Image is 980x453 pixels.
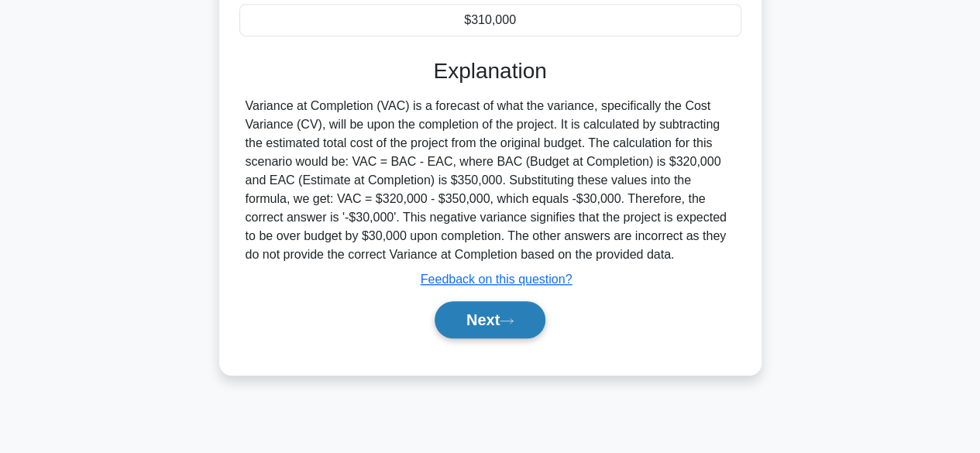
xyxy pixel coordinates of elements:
[249,58,732,84] h3: Explanation
[246,97,735,264] div: Variance at Completion (VAC) is a forecast of what the variance, specifically the Cost Variance (...
[435,301,545,338] button: Next
[239,4,741,36] div: $310,000
[421,273,573,286] a: Feedback on this question?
